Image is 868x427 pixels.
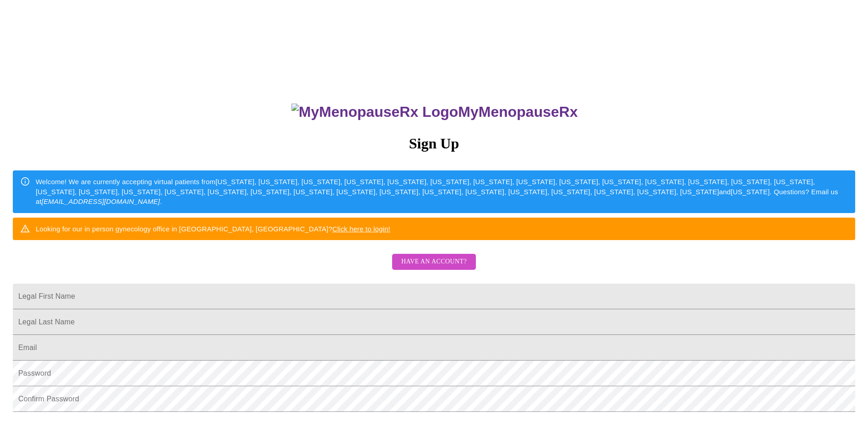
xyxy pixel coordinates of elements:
button: Have an account? [392,254,476,270]
img: MyMenopauseRx Logo [291,104,458,120]
div: Looking for our in person gynecology office in [GEOGRAPHIC_DATA], [GEOGRAPHIC_DATA]? [36,220,390,237]
div: Welcome! We are currently accepting virtual patients from [US_STATE], [US_STATE], [US_STATE], [US... [36,173,848,210]
span: Have an account? [401,256,467,268]
a: Click here to login! [332,225,390,233]
em: [EMAIL_ADDRESS][DOMAIN_NAME] [42,197,160,205]
a: Have an account? [390,264,478,272]
h3: MyMenopauseRx [14,104,856,120]
h3: Sign Up [13,135,855,152]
